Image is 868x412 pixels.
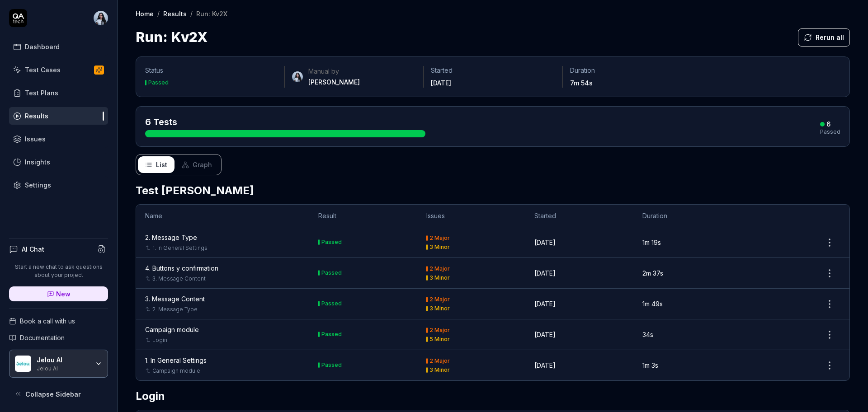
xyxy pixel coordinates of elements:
[25,134,46,144] div: Issues
[642,361,658,369] time: 1m 3s
[9,153,108,171] a: Insights
[20,333,65,342] span: Documentation
[152,305,198,314] a: 2. Message Type
[136,183,850,199] h2: Test [PERSON_NAME]
[196,9,227,18] div: Run: Kv2X
[25,111,48,121] div: Results
[429,367,450,373] div: 3 Minor
[94,11,108,25] img: d3b8c0a4-b2ec-4016-942c-38cd9e66fe47.jpg
[534,239,556,246] time: [DATE]
[25,180,51,190] div: Settings
[145,356,207,365] a: 1. In General Settings
[534,331,556,338] time: [DATE]
[642,331,653,338] time: 34s
[429,337,450,342] div: 5 Minor
[642,300,663,308] time: 1m 49s
[56,289,71,299] span: New
[145,233,197,242] a: 2. Message Type
[152,336,167,344] a: Login
[25,389,81,399] span: Collapse Sidebar
[429,244,450,250] div: 3 Minor
[525,205,633,227] th: Started
[145,66,277,75] p: Status
[292,71,303,82] img: d3b8c0a4-b2ec-4016-942c-38cd9e66fe47.jpg
[9,333,108,342] a: Documentation
[25,65,61,75] div: Test Cases
[190,9,193,18] div: /
[642,239,661,246] time: 1m 19s
[9,38,108,56] a: Dashboard
[138,156,175,173] button: List
[22,244,44,254] h4: AI Chat
[152,275,206,283] a: 3. Message Content
[152,367,200,375] a: Campaign module
[9,176,108,194] a: Settings
[429,297,450,302] div: 2 Major
[431,66,555,75] p: Started
[429,358,450,364] div: 2 Major
[136,388,850,404] h2: Login
[321,332,342,337] div: Passed
[145,117,177,127] span: 6 Tests
[25,42,60,51] div: Dashboard
[308,67,360,76] div: Manual by
[798,28,850,47] button: Rerun all
[417,205,525,227] th: Issues
[136,27,208,47] h1: Run: Kv2X
[145,325,199,334] a: Campaign module
[156,160,167,169] span: List
[633,205,741,227] th: Duration
[9,385,108,403] button: Collapse Sidebar
[429,306,450,311] div: 3 Minor
[37,356,89,364] div: Jelou AI
[826,120,830,128] div: 6
[152,244,208,252] a: 1. In General Settings
[9,61,108,79] a: Test Cases
[136,9,154,18] a: Home
[136,205,309,227] th: Name
[321,270,342,276] div: Passed
[20,316,75,326] span: Book a call with us
[321,301,342,306] div: Passed
[321,362,342,368] div: Passed
[534,300,556,308] time: [DATE]
[321,239,342,245] div: Passed
[9,84,108,102] a: Test Plans
[193,160,212,169] span: Graph
[145,263,218,273] a: 4. Buttons y confirmation
[9,286,108,301] a: New
[9,130,108,148] a: Issues
[570,66,694,75] p: Duration
[148,80,169,85] div: Passed
[429,328,450,333] div: 2 Major
[175,156,219,173] button: Graph
[308,78,360,87] div: [PERSON_NAME]
[25,157,50,167] div: Insights
[157,9,160,18] div: /
[37,364,89,371] div: Jelou AI
[642,269,663,277] time: 2m 37s
[431,79,451,87] time: [DATE]
[9,107,108,125] a: Results
[309,205,417,227] th: Result
[25,88,58,98] div: Test Plans
[429,235,450,241] div: 2 Major
[534,361,556,369] time: [DATE]
[9,263,108,279] p: Start a new chat to ask questions about your project
[9,316,108,326] a: Book a call with us
[15,356,31,372] img: Jelou AI Logo
[570,79,593,87] time: 7m 54s
[820,129,840,135] div: Passed
[145,294,205,304] a: 3. Message Content
[9,350,108,378] button: Jelou AI LogoJelou AIJelou AI
[429,275,450,281] div: 3 Minor
[534,269,556,277] time: [DATE]
[163,9,187,18] a: Results
[429,266,450,272] div: 2 Major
